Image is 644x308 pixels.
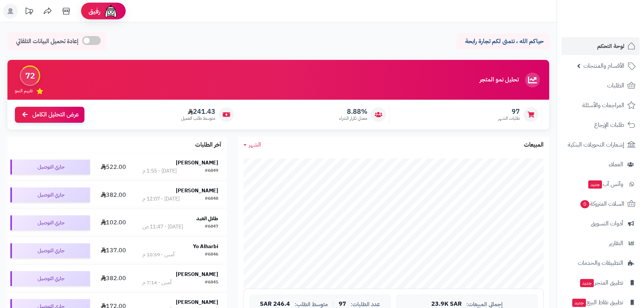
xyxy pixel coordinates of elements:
span: 246.4 SAR [260,301,290,308]
div: جاري التوصيل [10,215,90,230]
a: تحديثات المنصة [20,4,38,20]
td: 382.00 [93,265,134,292]
span: 8.88% [339,108,367,116]
h3: آخر الطلبات [195,142,221,148]
span: عدد الطلبات: [351,301,380,308]
td: 522.00 [93,153,134,181]
td: 137.00 [93,237,134,264]
div: #6849 [205,167,218,175]
h3: المبيعات [524,142,544,148]
span: الأقسام والمنتجات [583,61,624,71]
a: التطبيقات والخدمات [561,254,640,272]
span: | [332,301,334,307]
a: الشهر [244,141,261,149]
a: الطلبات [561,77,640,94]
span: لوحة التحكم [597,41,624,51]
td: 382.00 [93,181,134,209]
span: إجمالي المبيعات: [466,301,503,308]
div: #6847 [205,223,218,231]
div: جاري التوصيل [10,243,90,258]
span: متوسط طلب العميل [181,115,215,122]
h3: تحليل نمو المتجر [480,77,519,83]
a: عرض التحليل الكامل [15,107,84,123]
span: 97 [339,301,346,308]
a: العملاء [561,155,640,173]
span: السلات المتروكة [580,199,624,209]
span: تطبيق نقاط البيع [571,297,623,308]
span: متوسط الطلب: [294,301,328,308]
a: التقارير [561,234,640,252]
strong: Yo Alharbi [193,243,218,250]
a: وآتس آبجديد [561,175,640,193]
a: أدوات التسويق [561,215,640,232]
span: العملاء [609,159,623,170]
span: وآتس آب [587,179,623,189]
div: #6845 [205,279,218,286]
a: تطبيق المتجرجديد [561,274,640,292]
img: ai-face.png [103,4,118,19]
span: الشهر [249,140,261,149]
div: [DATE] - 11:47 ص [142,223,183,231]
div: [DATE] - 1:55 م [142,167,177,175]
a: إشعارات التحويلات البنكية [561,136,640,154]
p: حياكم الله ، نتمنى لكم تجارة رابحة [462,37,544,46]
span: معدل تكرار الشراء [339,115,367,122]
span: إشعارات التحويلات البنكية [568,139,624,150]
a: طلبات الإرجاع [561,116,640,134]
span: جديد [572,299,586,307]
span: عرض التحليل الكامل [32,110,79,119]
span: المراجعات والأسئلة [582,100,624,110]
div: أمس - 10:59 م [142,251,174,259]
strong: [PERSON_NAME] [176,298,218,306]
span: أدوات التسويق [591,218,623,229]
span: تقييم النمو [15,88,33,94]
span: رفيق [88,7,100,16]
span: جديد [588,180,602,189]
span: 23.9K SAR [431,301,462,308]
strong: طلال العيد [196,215,218,222]
a: السلات المتروكة0 [561,195,640,213]
div: جاري التوصيل [10,271,90,286]
span: طلبات الإرجاع [594,120,624,130]
a: المراجعات والأسئلة [561,96,640,114]
td: 102.00 [93,209,134,237]
span: الطلبات [607,80,624,91]
div: جاري التوصيل [10,160,90,174]
span: طلبات الشهر [498,115,520,122]
span: 0 [580,200,589,208]
div: #6848 [205,195,218,203]
span: التقارير [609,238,623,248]
div: [DATE] - 12:07 م [142,195,180,203]
span: التطبيقات والخدمات [578,258,623,268]
span: إعادة تحميل البيانات التلقائي [16,37,78,46]
div: أمس - 7:14 م [142,279,171,286]
span: جديد [580,279,594,287]
strong: [PERSON_NAME] [176,270,218,278]
strong: [PERSON_NAME] [176,187,218,195]
span: 241.43 [181,108,215,116]
a: لوحة التحكم [561,37,640,55]
span: 97 [498,108,520,116]
div: #6846 [205,251,218,259]
span: تطبيق المتجر [579,277,623,288]
strong: [PERSON_NAME] [176,159,218,167]
div: جاري التوصيل [10,187,90,202]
